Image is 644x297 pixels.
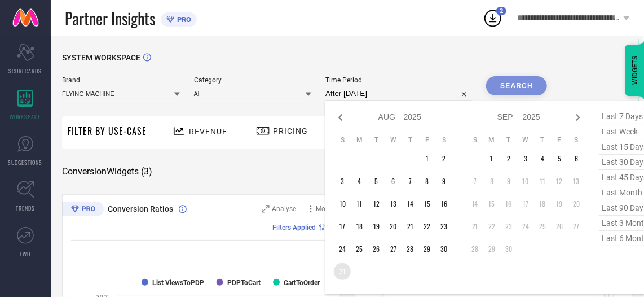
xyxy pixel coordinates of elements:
td: Sat Aug 16 2025 [435,195,452,212]
td: Wed Aug 06 2025 [385,173,402,190]
td: Fri Aug 29 2025 [418,241,435,257]
td: Tue Sep 16 2025 [500,195,517,212]
td: Mon Sep 22 2025 [483,218,500,235]
th: Tuesday [500,136,517,145]
input: Select time period [325,87,472,101]
td: Wed Sep 03 2025 [517,150,534,167]
div: Premium [62,202,104,219]
td: Sat Aug 30 2025 [435,241,452,257]
th: Monday [351,136,368,145]
svg: Zoom [262,205,270,213]
div: Open download list [483,8,503,28]
td: Thu Aug 14 2025 [402,195,418,212]
th: Saturday [568,136,585,145]
td: Sun Sep 28 2025 [466,241,483,257]
span: Filter By Use-Case [68,124,147,138]
td: Tue Aug 19 2025 [368,218,385,235]
span: Partner Insights [65,7,155,30]
td: Sat Aug 09 2025 [435,173,452,190]
td: Tue Aug 26 2025 [368,241,385,257]
td: Sun Aug 10 2025 [334,195,351,212]
td: Tue Aug 12 2025 [368,195,385,212]
span: SUGGESTIONS [8,158,43,167]
td: Wed Aug 27 2025 [385,241,402,257]
td: Tue Sep 23 2025 [500,218,517,235]
th: Sunday [334,136,351,145]
span: SYSTEM WORKSPACE [62,53,140,62]
th: Thursday [534,136,551,145]
td: Tue Aug 05 2025 [368,173,385,190]
td: Sat Sep 27 2025 [568,218,585,235]
td: Sun Aug 03 2025 [334,173,351,190]
th: Wednesday [517,136,534,145]
td: Sat Aug 23 2025 [435,218,452,235]
td: Thu Sep 04 2025 [534,150,551,167]
td: Mon Aug 11 2025 [351,195,368,212]
td: Sun Sep 14 2025 [466,195,483,212]
td: Thu Aug 21 2025 [402,218,418,235]
td: Tue Sep 09 2025 [500,173,517,190]
td: Tue Sep 02 2025 [500,150,517,167]
td: Mon Aug 04 2025 [351,173,368,190]
th: Friday [418,136,435,145]
td: Wed Sep 10 2025 [517,173,534,190]
td: Thu Aug 07 2025 [402,173,418,190]
span: PRO [174,15,191,24]
span: Conversion Widgets ( 3 ) [62,166,152,177]
span: Time Period [325,76,472,84]
td: Tue Sep 30 2025 [500,241,517,257]
span: Pricing [273,126,308,136]
span: Category [194,76,312,84]
td: Mon Sep 08 2025 [483,173,500,190]
td: Mon Sep 01 2025 [483,150,500,167]
td: Wed Sep 17 2025 [517,195,534,212]
div: Previous month [334,111,347,124]
td: Wed Aug 20 2025 [385,218,402,235]
td: Mon Aug 25 2025 [351,241,368,257]
td: Wed Sep 24 2025 [517,218,534,235]
td: Mon Sep 15 2025 [483,195,500,212]
td: Mon Aug 18 2025 [351,218,368,235]
span: Filters Applied [273,224,316,232]
th: Monday [483,136,500,145]
th: Saturday [435,136,452,145]
th: Wednesday [385,136,402,145]
td: Thu Aug 28 2025 [402,241,418,257]
div: Next month [571,111,585,124]
td: Fri Aug 01 2025 [418,150,435,167]
span: SCORECARDS [9,67,42,75]
span: TRENDS [16,204,35,212]
th: Friday [551,136,568,145]
text: List ViewsToPDP [152,279,204,287]
td: Sat Sep 06 2025 [568,150,585,167]
th: Sunday [466,136,483,145]
td: Fri Aug 08 2025 [418,173,435,190]
td: Fri Aug 22 2025 [418,218,435,235]
span: More [316,205,332,213]
span: 2 [500,7,503,15]
td: Mon Sep 29 2025 [483,241,500,257]
th: Tuesday [368,136,385,145]
th: Thursday [402,136,418,145]
td: Thu Sep 11 2025 [534,173,551,190]
span: Brand [62,76,180,84]
td: Fri Sep 26 2025 [551,218,568,235]
td: Thu Sep 18 2025 [534,195,551,212]
span: Analyse [272,205,297,213]
text: PDPToCart [227,279,261,287]
td: Wed Aug 13 2025 [385,195,402,212]
span: FWD [20,250,31,258]
td: Sun Aug 24 2025 [334,241,351,257]
span: Conversion Ratios [108,204,173,213]
td: Sat Sep 20 2025 [568,195,585,212]
td: Fri Aug 15 2025 [418,195,435,212]
span: WORKSPACE [10,112,41,121]
td: Sun Aug 31 2025 [334,263,351,280]
td: Sun Aug 17 2025 [334,218,351,235]
td: Sun Sep 21 2025 [466,218,483,235]
td: Fri Sep 05 2025 [551,150,568,167]
td: Sat Sep 13 2025 [568,173,585,190]
td: Fri Sep 19 2025 [551,195,568,212]
span: Revenue [189,127,227,136]
td: Thu Sep 25 2025 [534,218,551,235]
